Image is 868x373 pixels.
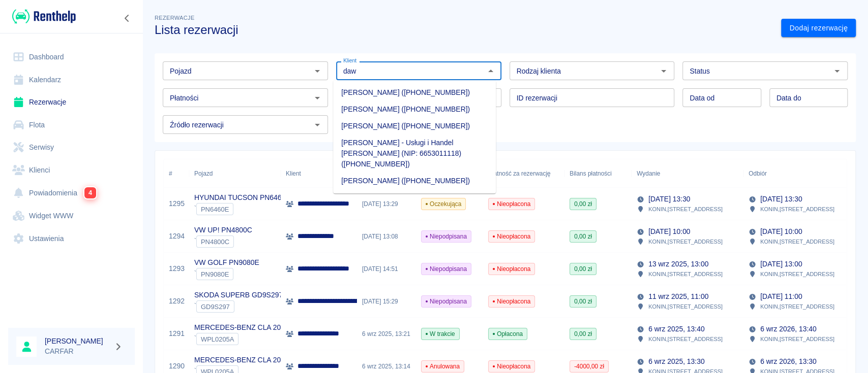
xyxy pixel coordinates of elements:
p: KONIN , [STREET_ADDRESS] [760,334,834,344]
span: 0,00 zł [570,329,596,338]
p: 11 wrz 2025, 11:00 [648,291,708,302]
span: Niepodpisana [422,232,471,241]
p: 6 wrz 2026, 13:40 [760,324,816,334]
span: 0,00 zł [570,199,596,209]
p: CARFAR [45,346,110,357]
p: KONIN , [STREET_ADDRESS] [648,302,723,311]
p: [DATE] 10:00 [648,226,690,237]
div: Odbiór [743,159,855,188]
a: Kalendarz [8,69,135,91]
button: Sort [660,166,674,181]
p: VW GOLF PN9080E [194,257,259,268]
p: MERCEDES-BENZ CLA 200 WPL0205A [194,322,322,333]
a: Renthelp logo [8,8,76,25]
a: 1291 [169,328,185,339]
button: Otwórz [310,91,324,105]
div: ` [194,300,283,313]
div: Bilans płatności [570,159,612,188]
button: Sort [767,166,781,181]
div: [DATE] 13:29 [357,188,416,220]
div: [DATE] 14:51 [357,253,416,285]
div: # [169,159,172,188]
span: Niepodpisana [422,264,471,274]
li: [PERSON_NAME] ([PHONE_NUMBER]) [333,118,496,134]
div: Klient [286,159,301,188]
li: [PERSON_NAME] ([PHONE_NUMBER]) [333,173,496,189]
p: KONIN , [STREET_ADDRESS] [760,269,834,279]
a: Dodaj rezerwację [781,19,856,38]
input: DD.MM.YYYY [769,88,848,107]
div: ` [194,333,322,345]
span: Niepodpisana [422,297,471,306]
span: Rezerwacje [155,15,194,21]
button: Otwórz [310,64,324,78]
span: -4000,00 zł [570,362,608,371]
p: SKODA SUPERB GD9S297 [194,290,283,300]
div: Odbiór [749,159,767,188]
p: [DATE] 13:30 [648,194,690,205]
p: VW UP! PN4800C [194,225,252,235]
span: 0,00 zł [570,264,596,274]
button: Zamknij [484,64,498,78]
button: Otwórz [830,64,844,78]
p: [DATE] 13:00 [760,259,802,269]
span: 0,00 zł [570,297,596,306]
p: 6 wrz 2025, 13:40 [648,324,704,334]
a: 1292 [169,296,185,307]
div: Wydanie [637,159,660,188]
a: 1295 [169,198,185,209]
p: 6 wrz 2025, 13:30 [648,356,704,367]
a: Serwisy [8,136,135,159]
p: 13 wrz 2025, 13:00 [648,259,708,269]
span: PN6460E [197,206,233,213]
li: [PERSON_NAME] ([PHONE_NUMBER]) [333,84,496,101]
a: Ustawienia [8,227,135,250]
span: Nieopłacona [489,199,534,209]
img: Renthelp logo [12,8,76,25]
p: KONIN , [STREET_ADDRESS] [648,269,723,279]
span: Oczekująca [422,199,465,209]
a: Flota [8,114,135,137]
label: Klient [343,57,356,64]
span: PN9080E [197,270,233,278]
p: KONIN , [STREET_ADDRESS] [760,237,834,246]
p: [DATE] 11:00 [760,291,802,302]
div: # [164,159,189,188]
h3: Lista rezerwacji [155,23,773,37]
p: KONIN , [STREET_ADDRESS] [648,237,723,246]
div: Pojazd [189,159,281,188]
div: Wydanie [632,159,743,188]
div: 6 wrz 2025, 13:21 [357,318,416,350]
a: Dashboard [8,46,135,69]
span: Nieopłacona [489,264,534,274]
span: Nieopłacona [489,232,534,241]
button: Zwiń nawigację [119,12,135,25]
p: [DATE] 10:00 [760,226,802,237]
a: 1294 [169,231,185,242]
p: [DATE] 13:30 [760,194,802,205]
div: Pojazd [194,159,213,188]
a: Rezerwacje [8,91,135,114]
div: Płatność za rezerwację [488,159,551,188]
input: DD.MM.YYYY [682,88,761,107]
a: Klienci [8,159,135,182]
span: GD9S297 [197,303,234,311]
span: Nieopłacona [489,297,534,306]
a: Powiadomienia4 [8,181,135,205]
h6: [PERSON_NAME] [45,336,110,346]
div: Bilans płatności [564,159,632,188]
a: 1293 [169,263,185,274]
div: [DATE] 13:08 [357,220,416,253]
p: HYUNDAI TUCSON PN6460E [194,192,290,203]
p: 6 wrz 2026, 13:30 [760,356,816,367]
span: Anulowana [422,362,464,371]
p: KONIN , [STREET_ADDRESS] [648,205,723,214]
button: Otwórz [310,118,324,132]
button: Otwórz [656,64,671,78]
p: MERCEDES-BENZ CLA 200 WPL0205A [194,355,322,365]
a: 1290 [169,361,185,371]
div: [DATE] 15:29 [357,285,416,318]
a: Widget WWW [8,205,135,227]
p: KONIN , [STREET_ADDRESS] [760,302,834,311]
span: 4 [84,187,97,198]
